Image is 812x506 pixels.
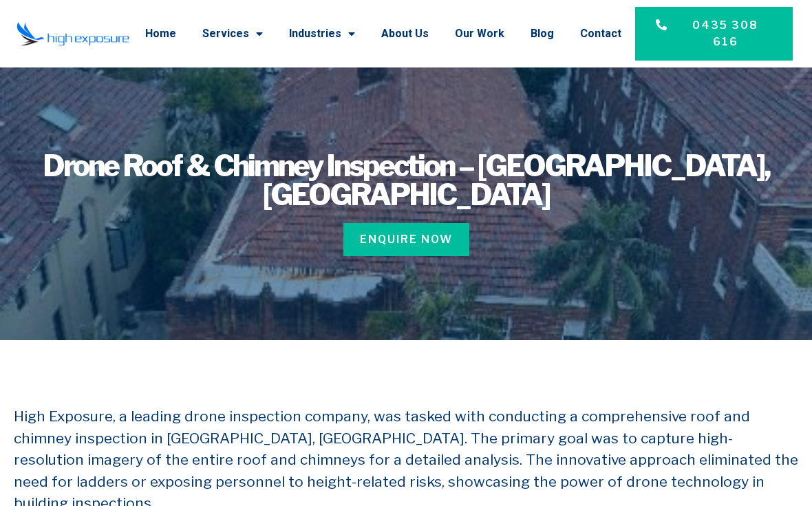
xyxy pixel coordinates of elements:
nav: Menu [143,16,621,52]
a: Our Work [455,16,504,52]
h1: Drone Roof & Chimney Inspection – [GEOGRAPHIC_DATA], [GEOGRAPHIC_DATA] [7,151,805,209]
a: 0435 308 616 [635,7,793,61]
a: Enquire Now [343,223,469,256]
a: Contact [580,16,621,52]
span: 0435 308 616 [679,17,773,50]
a: About Us [381,16,429,52]
span: Enquire Now [360,231,453,248]
a: Services [202,16,263,52]
a: Home [145,16,176,52]
a: Industries [289,16,355,52]
img: Final-Logo copy [17,21,129,46]
a: Blog [531,16,554,52]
